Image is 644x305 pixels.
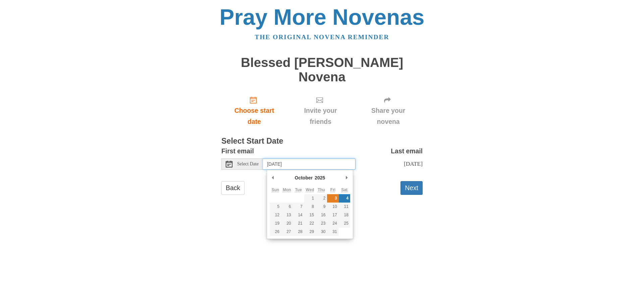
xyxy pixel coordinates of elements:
[354,91,423,131] div: Click "Next" to confirm your start date first.
[304,194,316,203] button: 1
[341,187,347,192] abbr: Saturday
[255,33,389,41] a: The original novena reminder
[316,219,327,228] button: 23
[293,219,304,228] button: 21
[272,187,279,192] abbr: Sunday
[327,219,338,228] button: 24
[327,203,338,211] button: 10
[270,228,281,236] button: 26
[221,91,287,131] a: Choose start date
[221,137,423,146] h3: Select Start Date
[318,187,325,192] abbr: Thursday
[294,173,314,183] div: October
[400,181,423,195] button: Next
[316,203,327,211] button: 9
[270,211,281,219] button: 12
[295,187,302,192] abbr: Tuesday
[221,181,245,195] a: Back
[327,194,338,203] button: 3
[281,228,292,236] button: 27
[287,91,354,131] div: Click "Next" to confirm your start date first.
[281,219,292,228] button: 20
[270,219,281,228] button: 19
[316,194,327,203] button: 2
[281,203,292,211] button: 6
[314,173,326,183] div: 2025
[281,211,292,219] button: 13
[339,211,350,219] button: 18
[228,105,280,127] span: Choose start date
[263,158,356,170] input: Use the arrow keys to pick a date
[327,228,338,236] button: 31
[316,228,327,236] button: 30
[283,187,291,192] abbr: Monday
[304,211,316,219] button: 15
[304,228,316,236] button: 29
[404,160,423,167] span: [DATE]
[221,146,254,157] label: First email
[304,219,316,228] button: 22
[327,211,338,219] button: 17
[339,219,350,228] button: 25
[391,146,423,157] label: Last email
[293,228,304,236] button: 28
[306,187,314,192] abbr: Wednesday
[304,203,316,211] button: 8
[237,162,259,166] span: Select Date
[294,105,347,127] span: Invite your friends
[270,203,281,211] button: 5
[221,56,423,84] h1: Blessed [PERSON_NAME] Novena
[293,203,304,211] button: 7
[270,173,276,183] button: Previous Month
[316,211,327,219] button: 16
[339,203,350,211] button: 11
[361,105,416,127] span: Share your novena
[330,187,335,192] abbr: Friday
[339,194,350,203] button: 4
[220,5,425,29] a: Pray More Novenas
[343,173,350,183] button: Next Month
[293,211,304,219] button: 14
